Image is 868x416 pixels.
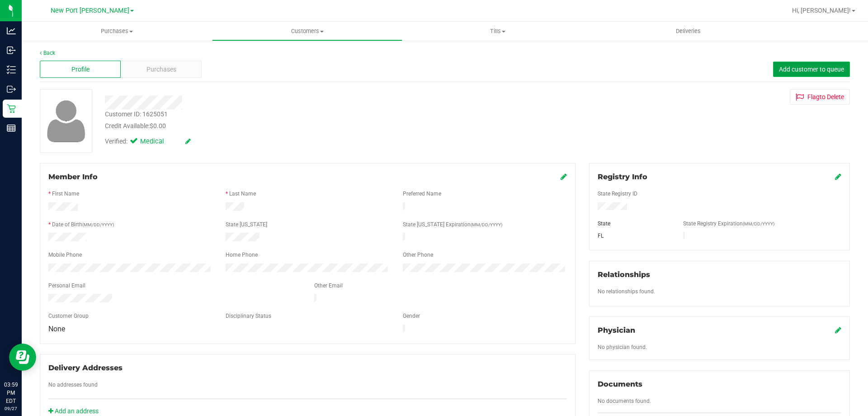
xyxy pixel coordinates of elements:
a: Add an address [48,407,99,415]
label: Other Phone [403,251,433,259]
span: Add customer to queue [779,66,844,73]
label: Home Phone [226,251,258,259]
label: State [US_STATE] Expiration [403,220,502,229]
button: Add customer to queue [773,62,850,77]
label: Personal Email [48,282,85,290]
span: None [48,325,65,333]
inline-svg: Analytics [7,26,16,35]
span: No documents found. [598,398,651,404]
span: Physician [598,326,635,335]
span: (MM/DD/YYYY) [471,222,502,227]
p: 09/27 [4,405,18,412]
label: Disciplinary Status [226,312,271,320]
a: Back [40,50,55,56]
label: First Name [52,190,79,198]
inline-svg: Reports [7,124,16,133]
div: Credit Available: [105,121,503,131]
a: Customers [212,22,402,41]
span: No physician found. [598,344,647,350]
label: No addresses found [48,381,98,389]
span: Documents [598,380,642,388]
inline-svg: Retail [7,104,16,113]
span: Purchases [146,65,176,74]
div: FL [591,232,677,240]
label: Last Name [229,190,256,198]
inline-svg: Inventory [7,65,16,74]
span: (MM/DD/YYYY) [743,221,774,226]
span: $0.00 [150,122,166,129]
span: New Port [PERSON_NAME] [51,7,129,14]
iframe: Resource center [9,344,36,371]
label: Customer Group [48,312,89,320]
a: Purchases [22,22,212,41]
span: Medical [140,137,176,147]
label: State [US_STATE] [226,220,267,229]
a: Tills [402,22,593,41]
inline-svg: Outbound [7,85,16,94]
label: Other Email [314,282,343,290]
span: Tills [403,27,592,35]
label: Date of Birth [52,220,114,229]
label: No relationships found. [598,287,655,296]
span: Hi, [PERSON_NAME]! [792,7,851,14]
label: State Registry Expiration [683,220,774,228]
label: Mobile Phone [48,251,82,259]
div: Verified: [105,137,191,147]
span: Delivery Addresses [48,363,123,372]
span: Profile [71,65,90,74]
label: Gender [403,312,420,320]
span: Relationships [598,270,650,279]
span: Purchases [22,27,212,35]
button: Flagto Delete [790,89,850,105]
label: State Registry ID [598,190,637,198]
span: (MM/DD/YYYY) [82,222,114,227]
inline-svg: Inbound [7,46,16,55]
div: State [591,220,677,228]
img: user-icon.png [42,98,90,144]
label: Preferred Name [403,190,441,198]
span: Deliveries [664,27,713,35]
span: Member Info [48,172,98,181]
p: 03:59 PM EDT [4,381,18,405]
a: Deliveries [593,22,783,41]
div: Customer ID: 1625051 [105,110,168,119]
span: Registry Info [598,172,647,181]
span: Customers [212,27,402,35]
